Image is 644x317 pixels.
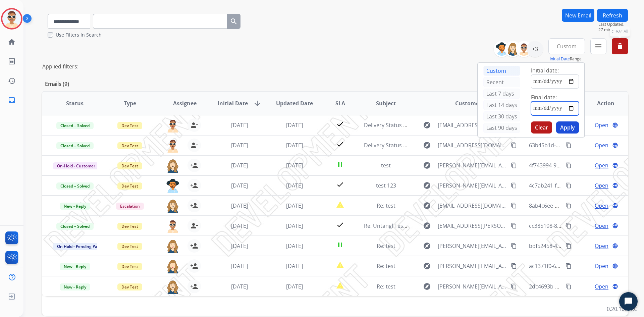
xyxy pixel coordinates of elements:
[166,199,179,213] img: agent-avatar
[286,142,303,149] span: [DATE]
[511,203,517,209] mat-icon: content_copy
[595,282,608,290] span: Open
[438,262,507,270] span: [PERSON_NAME][EMAIL_ADDRESS][DOMAIN_NAME]
[529,202,629,209] span: 8ab4c6ee-e9c1-43bf-93c4-f42149002ec6
[286,242,303,250] span: [DATE]
[483,89,520,99] div: Last 7 days
[336,120,344,128] mat-icon: check
[562,9,594,22] button: New Email
[364,142,454,149] span: Delivery Status Notification (Failure)
[286,222,303,229] span: [DATE]
[423,222,431,230] mat-icon: explore
[190,202,198,210] mat-icon: person_add
[336,261,344,269] mat-icon: report_problem
[511,283,517,289] mat-icon: content_copy
[612,243,618,249] mat-icon: language
[595,202,608,210] span: Open
[423,202,431,210] mat-icon: explore
[529,222,632,229] span: cc385108-800a-43ee-81ea-96471a191425
[231,182,248,189] span: [DATE]
[286,283,303,290] span: [DATE]
[531,94,557,101] span: Final date:
[550,56,582,62] span: Range
[56,122,94,129] span: Closed – Solved
[60,263,90,270] span: New - Reply
[53,243,107,250] span: On Hold - Pending Parts
[595,141,608,149] span: Open
[529,142,632,149] span: 63b45b1d-b0f9-402a-8f7b-647b0509b61d
[529,162,629,169] span: 4f743994-92d6-4c7a-aa2a-6923a6f6c8c8
[286,202,303,209] span: [DATE]
[438,282,507,290] span: [PERSON_NAME][EMAIL_ADDRESS][DOMAIN_NAME]
[611,28,628,35] span: Clear All
[190,181,198,190] mat-icon: person_add
[190,262,198,270] mat-icon: person_add
[231,242,248,250] span: [DATE]
[612,122,618,128] mat-icon: language
[166,118,179,133] img: agent-avatar
[377,283,395,290] span: Re: test
[166,280,179,294] img: agent-avatar
[336,180,344,189] mat-icon: check
[624,297,633,306] svg: Open Chat
[483,66,520,76] div: Custom
[231,262,248,270] span: [DATE]
[336,201,344,209] mat-icon: report_problem
[117,182,142,190] span: Dev Test
[595,222,608,230] span: Open
[42,62,78,70] p: Applied filters:
[483,123,520,133] div: Last 90 days
[438,242,507,250] span: [PERSON_NAME][EMAIL_ADDRESS][DOMAIN_NAME]
[117,122,142,129] span: Dev Test
[56,142,94,149] span: Closed – Solved
[595,262,608,270] span: Open
[377,242,395,250] span: Re: test
[511,142,517,148] mat-icon: content_copy
[529,182,632,189] span: 4c7ab241-f812-406d-9710-a58403299d0e
[597,9,628,22] button: Refresh
[595,181,608,190] span: Open
[117,243,142,250] span: Dev Test
[117,263,142,270] span: Dev Test
[612,223,618,229] mat-icon: language
[56,223,94,230] span: Closed – Solved
[8,96,16,104] mat-icon: inbox
[598,22,628,27] span: Last Updated:
[173,99,197,107] span: Assignee
[616,42,624,50] mat-icon: delete
[557,45,577,48] span: Custom
[56,182,94,190] span: Closed – Solved
[190,242,198,250] mat-icon: person_add
[423,282,431,290] mat-icon: explore
[377,262,395,270] span: Re: test
[117,162,142,169] span: Dev Test
[483,111,520,121] div: Last 30 days
[455,99,481,107] span: Customer
[286,121,303,129] span: [DATE]
[556,121,579,134] button: Apply
[335,99,345,107] span: SLA
[423,262,431,270] mat-icon: explore
[438,202,507,210] span: [EMAIL_ADDRESS][DOMAIN_NAME]
[594,42,602,50] mat-icon: menu
[529,283,634,290] span: 2dc4693b-6281-48d0-a060-bd975a63e8e6
[607,305,637,313] p: 0.20.1027RC
[566,263,572,269] mat-icon: content_copy
[42,80,72,88] p: Emails (9)
[612,38,628,54] button: Clear All
[60,283,90,290] span: New - Reply
[438,181,507,190] span: [PERSON_NAME][EMAIL_ADDRESS][PERSON_NAME][DOMAIN_NAME]
[190,282,198,290] mat-icon: person_add
[511,182,517,189] mat-icon: content_copy
[231,222,248,229] span: [DATE]
[166,239,179,253] img: agent-avatar
[190,222,198,230] mat-icon: person_remove
[190,121,198,129] mat-icon: person_remove
[336,281,344,289] mat-icon: report_problem
[423,141,431,149] mat-icon: explore
[231,142,248,149] span: [DATE]
[166,159,179,173] img: agent-avatar
[117,142,142,149] span: Dev Test
[56,32,102,38] label: Use Filters In Search
[529,242,631,250] span: bdf52458-4842-45fb-8596-9b86c0a60946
